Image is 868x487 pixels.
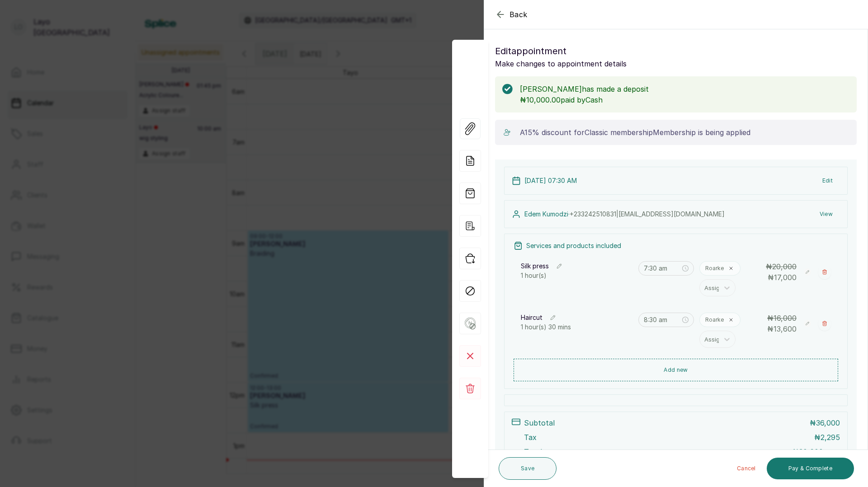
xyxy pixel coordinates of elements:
[705,265,724,272] p: Roarke
[815,173,840,189] button: Edit
[774,314,797,323] span: 16,000
[524,432,537,443] p: Tax
[495,44,566,58] span: Edit appointment
[521,313,542,322] p: Haircut
[520,94,849,105] p: ₦10,000.00 paid by Cash
[514,359,838,381] button: Add new
[495,58,857,69] p: Make changes to appointment details
[768,272,797,283] p: ₦
[821,433,840,442] span: 2,295
[499,457,557,480] button: Save
[767,313,797,323] p: ₦
[520,84,849,94] p: [PERSON_NAME] has made a deposit
[644,315,681,325] input: Select time
[705,316,724,323] p: Roarke
[774,324,797,333] span: 13,600
[521,323,633,332] p: 1 hour(s) 30 mins
[814,432,840,443] p: ₦
[524,210,725,219] p: Edem Kumodzi ·
[526,241,621,250] p: Services and products included
[730,458,763,479] button: Cancel
[799,447,823,456] span: 30,600
[524,446,542,457] p: Total
[524,176,577,185] p: [DATE] 07:30 AM
[816,418,840,427] span: 36,000
[521,262,549,271] p: Silk press
[524,417,555,428] p: Subtotal
[644,263,681,273] input: Select time
[521,271,633,280] p: 1 hour(s)
[682,265,689,272] span: close-circle
[767,458,854,479] button: Pay & Complete
[812,206,840,222] button: View
[827,448,840,455] button: View
[793,446,823,457] p: ₦
[766,261,797,272] p: ₦
[772,262,797,271] span: 20,000
[509,9,528,20] span: Back
[682,317,689,323] span: close-circle
[520,127,849,138] p: A 15 % discount for Classic membership Membership is being applied
[767,323,797,334] p: ₦
[810,417,840,428] p: ₦
[495,9,528,20] button: Back
[570,210,725,218] span: +233 242510831 | [EMAIL_ADDRESS][DOMAIN_NAME]
[774,273,797,282] span: 17,000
